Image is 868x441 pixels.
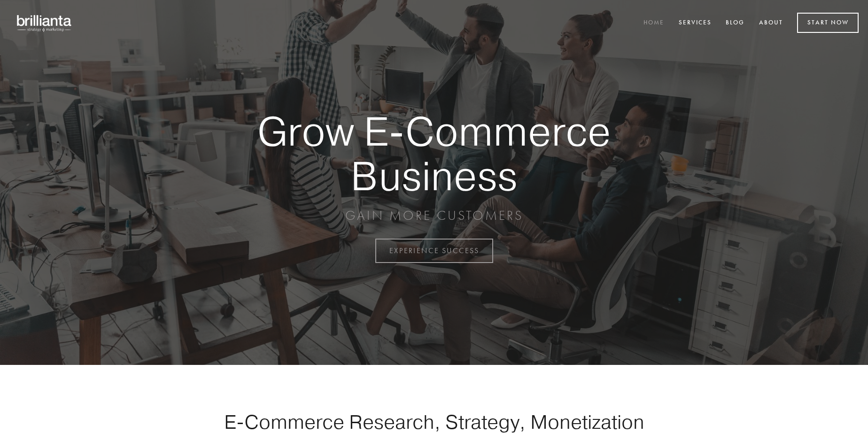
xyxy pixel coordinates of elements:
a: Blog [720,15,751,31]
a: About [753,15,789,31]
strong: Grow E-Commerce Business [225,109,643,198]
h1: E-Commerce Research, Strategy, Monetization [194,410,674,433]
a: EXPERIENCE SUCCESS [375,239,493,263]
a: Home [637,15,670,31]
a: Start Now [797,13,859,33]
img: brillianta - research, strategy, marketing [9,9,80,37]
p: GAIN MORE CUSTOMERS [225,207,643,224]
a: Services [673,15,718,31]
